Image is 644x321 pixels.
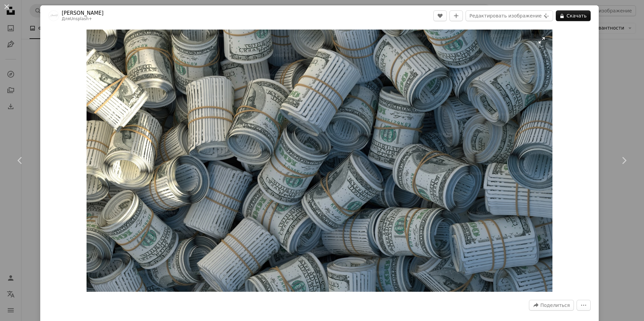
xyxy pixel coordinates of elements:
[62,10,104,16] ya-tr-span: [PERSON_NAME]
[48,10,59,21] img: Зайдите в профиль Александра Милса
[469,11,541,21] ya-tr-span: Редактировать изображение
[433,10,447,21] button: Нравится
[87,30,552,292] button: Увеличьте масштаб этого изображения
[62,16,70,21] ya-tr-span: Для
[540,303,570,308] ya-tr-span: Поделиться
[70,16,92,21] a: Unsplash+
[567,11,587,21] ya-tr-span: Скачать
[449,10,463,21] button: Добавить в коллекцию
[577,300,591,311] button: Больше Действий
[87,30,552,292] img: стопка сложенных друг на друга денег
[466,10,553,21] button: Редактировать изображение
[62,10,104,16] a: [PERSON_NAME]
[529,300,574,311] button: Поделитесь этим изображением
[604,128,644,193] a: Далее
[556,10,591,21] button: Скачать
